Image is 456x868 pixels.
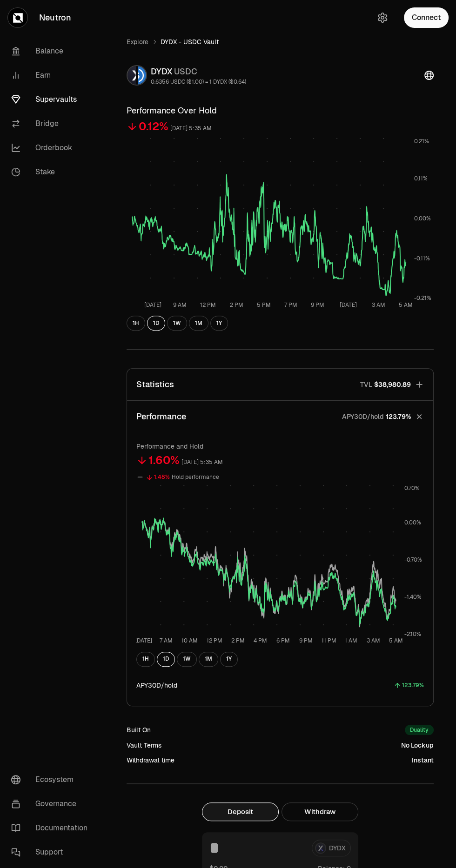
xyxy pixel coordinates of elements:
[127,755,174,765] div: Withdrawal time
[207,637,222,644] tspan: 12 PM
[404,630,421,638] tspan: -2.10%
[147,316,165,331] button: 1D
[402,680,424,691] div: 123.79%
[414,138,429,145] tspan: 0.21%
[210,316,228,331] button: 1Y
[127,725,151,735] div: Built On
[414,175,428,182] tspan: 0.11%
[136,681,177,690] div: APY30D/hold
[127,432,433,706] div: PerformanceAPY30D/hold123.79%
[311,301,324,309] tspan: 9 PM
[151,78,246,86] div: 0.6356 USDC ($1.00) = 1 DYDX ($0.64)
[386,412,411,421] span: 123.79%
[231,637,245,644] tspan: 2 PM
[189,316,208,331] button: 1M
[4,160,101,184] a: Stake
[276,637,290,644] tspan: 6 PM
[389,637,403,644] tspan: 5 AM
[4,136,101,160] a: Orderbook
[404,519,421,526] tspan: 0.00%
[4,112,101,136] a: Bridge
[257,301,271,309] tspan: 5 PM
[127,316,145,331] button: 1H
[404,484,420,492] tspan: 0.70%
[4,816,101,840] a: Documentation
[144,301,161,309] tspan: [DATE]
[414,294,431,302] tspan: -0.21%
[127,66,136,85] img: DYDX Logo
[174,66,197,77] span: USDC
[136,410,186,423] p: Performance
[345,637,357,644] tspan: 1 AM
[282,802,358,821] button: Withdraw
[151,65,246,78] div: DYDX
[4,768,101,792] a: Ecosystem
[139,119,168,134] div: 0.12%
[136,652,155,667] button: 1H
[136,442,424,451] p: Performance and Hold
[404,593,422,601] tspan: -1.40%
[200,301,216,309] tspan: 12 PM
[299,637,313,644] tspan: 9 PM
[399,301,413,309] tspan: 5 AM
[414,255,430,262] tspan: -0.11%
[374,380,411,389] span: $38,980.89
[138,66,146,85] img: USDC Logo
[4,39,101,63] a: Balance
[404,556,422,563] tspan: -0.70%
[127,401,433,432] button: PerformanceAPY30D/hold123.79%
[154,472,170,483] div: 1.48%
[405,725,434,735] div: Duality
[412,755,434,765] div: Instant
[181,637,198,644] tspan: 10 AM
[321,637,336,644] tspan: 11 PM
[157,652,175,667] button: 1D
[136,378,174,391] p: Statistics
[159,637,172,644] tspan: 7 AM
[127,37,148,46] a: Explore
[4,792,101,816] a: Governance
[127,369,433,400] button: StatisticsTVL$38,980.89
[181,457,223,468] div: [DATE] 5:35 AM
[284,301,297,309] tspan: 7 PM
[220,652,238,667] button: 1Y
[148,453,180,468] div: 1.60%
[339,301,356,309] tspan: [DATE]
[366,637,380,644] tspan: 3 AM
[4,87,101,112] a: Supervaults
[202,802,279,821] button: Deposit
[360,380,372,389] p: TVL
[342,412,384,421] p: APY30D/hold
[404,7,449,28] button: Connect
[4,63,101,87] a: Earn
[4,840,101,864] a: Support
[173,301,187,309] tspan: 9 AM
[414,215,431,222] tspan: 0.00%
[401,741,434,750] div: No Lockup
[172,472,219,483] div: Hold performance
[177,652,197,667] button: 1W
[127,741,161,750] div: Vault Terms
[170,123,212,134] div: [DATE] 5:35 AM
[199,652,218,667] button: 1M
[134,637,152,644] tspan: [DATE]
[127,104,434,117] h3: Performance Over Hold
[230,301,243,309] tspan: 2 PM
[254,637,267,644] tspan: 4 PM
[372,301,385,309] tspan: 3 AM
[167,316,187,331] button: 1W
[161,37,219,46] span: DYDX - USDC Vault
[127,37,434,46] nav: breadcrumb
